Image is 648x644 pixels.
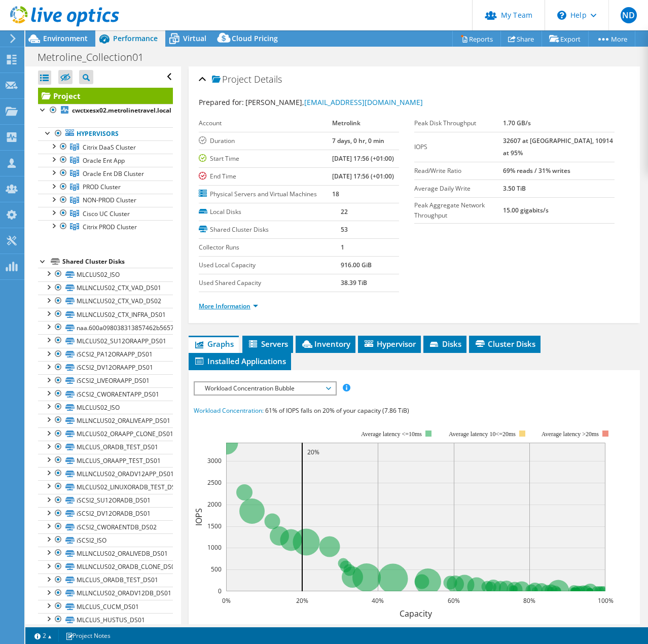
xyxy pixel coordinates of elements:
[207,478,222,487] text: 2500
[200,382,330,395] span: Workload Concentration Bubble
[452,31,501,47] a: Reports
[38,480,173,493] a: MLCLUS02_LINUXORADB_TEST_DS01
[254,73,282,85] span: Details
[38,334,173,347] a: MLCLUS02_SU12ORAAPP_DS01
[372,596,384,605] text: 40%
[83,196,136,204] span: NON-PROD Cluster
[38,613,173,626] a: MLCLUS_HUSTUS_DS01
[38,574,173,587] a: MLCLUS_ORADB_TEST_DS01
[199,189,332,199] label: Physical Servers and Virtual Machines
[38,194,173,207] a: NON-PROD Cluster
[199,260,341,270] label: Used Local Capacity
[332,172,394,181] b: [DATE] 17:56 (+01:00)
[38,167,173,180] a: Oracle Ent DB Cluster
[449,431,516,438] tspan: Average latency 10<=20ms
[503,166,570,175] b: 69% reads / 31% writes
[38,181,173,194] a: PROD Cluster
[27,629,59,642] a: 2
[199,278,341,288] label: Used Shared Capacity
[38,88,173,104] a: Project
[83,223,137,231] span: Citrix PROD Cluster
[194,339,234,349] span: Graphs
[38,207,173,220] a: Cisco UC Cluster
[38,268,173,281] a: MLCLUS02_ISO
[503,206,549,214] b: 15.00 gigabits/s
[33,52,159,63] h1: Metroline_Collection01
[199,154,332,164] label: Start Time
[38,467,173,480] a: MLLNCLUS02_ORADV12APP_DS01
[621,7,637,23] span: ND
[83,169,144,178] span: Oracle Ent DB Cluster
[598,596,614,605] text: 100%
[38,387,173,401] a: iSCSI2_CWORAENTAPP_DS01
[265,406,409,415] span: 61% of IOPS falls on 20% of your capacity (7.86 TiB)
[212,75,251,85] span: Project
[448,596,460,605] text: 60%
[38,533,173,547] a: iSCSI2_ISO
[38,154,173,167] a: Oracle Ent App
[38,127,173,140] a: Hypervisors
[38,414,173,427] a: MLLNCLUS02_ORALIVEAPP_DS01
[194,356,286,366] span: Installed Applications
[38,104,173,117] a: cwctxesx02.metrolinetravel.local
[58,629,118,642] a: Project Notes
[474,339,535,349] span: Cluster Disks
[38,520,173,533] a: iSCSI2_CWORAENTDB_DS02
[245,97,423,107] span: [PERSON_NAME],
[307,448,319,456] text: 20%
[38,454,173,467] a: MLCLUS_ORAAPP_TEST_DS01
[296,596,308,605] text: 20%
[503,184,526,193] b: 3.50 TiB
[301,339,350,349] span: Inventory
[400,608,433,619] text: Capacity
[304,97,423,107] a: [EMAIL_ADDRESS][DOMAIN_NAME]
[232,33,278,43] span: Cloud Pricing
[341,261,372,269] b: 916.00 GiB
[199,207,341,217] label: Local Disks
[38,220,173,233] a: Citrix PROD Cluster
[414,142,503,152] label: IOPS
[38,321,173,334] a: naa.600a098038313857462b565756612f6b
[332,119,361,127] b: Metrolink
[38,507,173,520] a: iSCSI2_DV12ORADB_DS01
[183,33,206,43] span: Virtual
[523,596,535,605] text: 80%
[38,560,173,574] a: MLLNCLUS02_ORADB_CLONE_DS01
[341,225,348,234] b: 53
[207,543,222,552] text: 1000
[83,143,136,152] span: Citrix DaaS Cluster
[211,565,222,574] text: 500
[503,136,613,157] b: 32607 at [GEOGRAPHIC_DATA], 10914 at 95%
[43,33,88,43] span: Environment
[414,184,503,194] label: Average Daily Write
[428,339,461,349] span: Disks
[62,256,173,268] div: Shared Cluster Disks
[341,243,344,252] b: 1
[361,431,422,438] tspan: Average latency <=10ms
[247,339,288,349] span: Servers
[38,295,173,308] a: MLLNCLUS02_CTX_VAD_DS02
[557,11,566,20] svg: \n
[414,118,503,128] label: Peak Disk Throughput
[199,171,332,182] label: End Time
[38,401,173,414] a: MLCLUS02_ISO
[414,200,503,221] label: Peak Aggregate Network Throughput
[222,596,231,605] text: 0%
[542,431,599,438] text: Average latency >20ms
[83,209,130,218] span: Cisco UC Cluster
[363,339,416,349] span: Hypervisor
[341,278,367,287] b: 38.39 TiB
[199,225,341,235] label: Shared Cluster Disks
[194,406,264,415] span: Workload Concentration:
[207,500,222,509] text: 2000
[38,140,173,154] a: Citrix DaaS Cluster
[38,494,173,507] a: iSCSI2_SU12ORADB_DS01
[199,118,332,128] label: Account
[38,281,173,295] a: MLLNCLUS02_CTX_VAD_DS01
[207,456,222,465] text: 3000
[38,547,173,560] a: MLLNCLUS02_ORALIVEDB_DS01
[503,119,531,127] b: 1.70 GB/s
[414,166,503,176] label: Read/Write Ratio
[38,600,173,613] a: MLCLUS_CUCM_DS01
[83,183,121,191] span: PROD Cluster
